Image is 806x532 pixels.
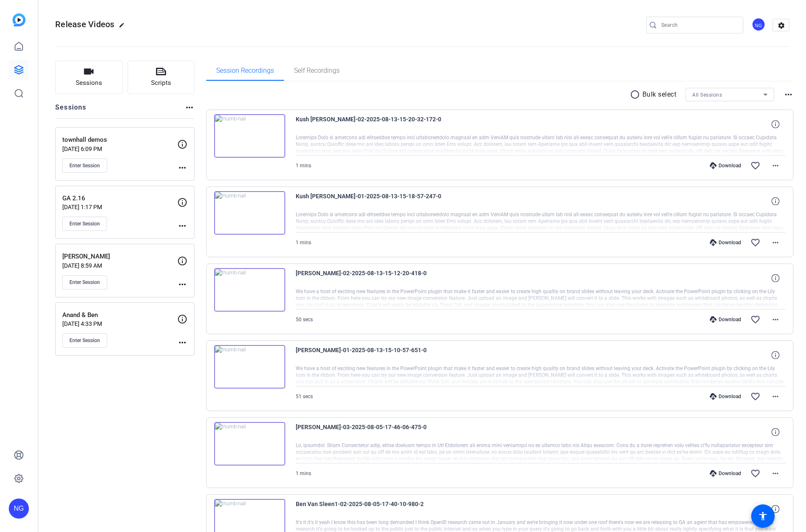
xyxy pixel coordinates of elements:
div: NG [752,18,765,31]
ngx-avatar: Noah Gelb [752,18,766,32]
span: 50 secs [296,317,313,322]
img: thumb-nail [214,268,285,312]
mat-icon: more_horiz [770,315,780,325]
button: Enter Session [62,217,107,231]
button: Sessions [55,61,123,94]
span: All Sessions [692,92,722,98]
span: 51 secs [296,394,313,399]
mat-icon: radio_button_unchecked [630,90,642,100]
span: Kush [PERSON_NAME]-02-2025-08-13-15-20-32-172-0 [296,114,450,134]
p: [PERSON_NAME] [62,252,177,261]
img: thumb-nail [214,191,285,235]
img: blue-gradient.svg [13,13,26,26]
span: Scripts [151,78,171,88]
span: Release Videos [55,19,115,29]
span: Kush [PERSON_NAME]-01-2025-08-13-15-18-57-247-0 [296,191,450,211]
mat-icon: more_horiz [177,163,187,173]
mat-icon: more_horiz [783,90,793,100]
button: Scripts [128,61,195,94]
div: Download [706,470,745,477]
span: Session Recordings [216,67,274,74]
mat-icon: more_horiz [770,468,780,478]
mat-icon: more_horiz [770,238,780,248]
input: Search [661,20,737,30]
mat-icon: edit [119,22,129,32]
span: [PERSON_NAME]-03-2025-08-05-17-46-06-475-0 [296,422,450,442]
span: 1 mins [296,163,311,169]
mat-icon: settings [773,19,790,32]
mat-icon: more_horiz [177,279,187,289]
mat-icon: favorite_border [750,468,760,478]
mat-icon: favorite_border [750,391,760,402]
span: [PERSON_NAME]-02-2025-08-13-15-12-20-418-0 [296,268,450,288]
div: Download [706,239,745,246]
p: [DATE] 6:09 PM [62,146,177,152]
p: [DATE] 8:59 AM [62,262,177,269]
span: Self Recordings [294,67,340,74]
span: Enter Session [69,337,100,344]
p: [DATE] 4:33 PM [62,320,177,327]
div: Download [706,393,745,400]
span: 1 mins [296,471,311,476]
span: [PERSON_NAME]-01-2025-08-13-15-10-57-651-0 [296,345,450,365]
span: Sessions [76,78,102,88]
span: Enter Session [69,162,100,169]
mat-icon: more_horiz [177,338,187,348]
span: 1 mins [296,240,311,246]
img: thumb-nail [214,114,285,158]
mat-icon: more_horiz [770,161,780,171]
p: Bulk select [642,90,677,100]
mat-icon: more_horiz [177,221,187,231]
mat-icon: accessibility [758,511,768,521]
h2: Sessions [55,102,87,118]
mat-icon: favorite_border [750,315,760,325]
p: townhall demos [62,135,177,145]
span: Enter Session [69,220,100,227]
mat-icon: more_horiz [770,391,780,402]
button: Enter Session [62,275,107,289]
button: Enter Session [62,333,107,348]
mat-icon: favorite_border [750,238,760,248]
mat-icon: favorite_border [750,161,760,171]
div: NG [9,499,29,519]
p: Anand & Ben [62,310,177,320]
button: Enter Session [62,159,107,173]
span: Enter Session [69,279,100,286]
div: Download [706,162,745,169]
div: Download [706,316,745,323]
img: thumb-nail [214,345,285,389]
span: Ben Van Sleen1-02-2025-08-05-17-40-10-980-2 [296,499,450,519]
mat-icon: more_horiz [184,102,194,113]
p: [DATE] 1:17 PM [62,204,177,210]
img: thumb-nail [214,422,285,465]
p: GA 2.16 [62,194,177,203]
